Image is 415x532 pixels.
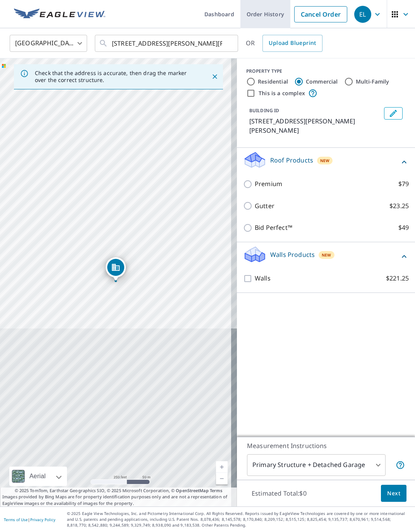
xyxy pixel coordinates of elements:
[270,156,313,165] p: Roof Products
[384,107,403,120] button: Edit building 1
[387,489,400,498] span: Next
[30,517,55,522] a: Privacy Policy
[255,223,292,233] p: Bid Perfect™
[4,517,28,522] a: Terms of Use
[249,116,381,135] p: [STREET_ADDRESS][PERSON_NAME][PERSON_NAME]
[356,78,389,86] label: Multi-Family
[247,441,405,450] p: Measurement Instructions
[306,78,338,86] label: Commercial
[210,488,223,493] a: Terms
[255,274,271,283] p: Walls
[262,35,322,52] a: Upload Blueprint
[320,157,330,164] span: New
[4,517,55,522] p: |
[27,467,48,486] div: Aerial
[249,107,279,114] p: BUILDING ID
[210,72,220,82] button: Close
[246,68,406,75] div: PROPERTY TYPE
[14,9,105,20] img: EV Logo
[396,460,405,470] span: Your report will include the primary structure and a detached garage if one exists.
[247,454,386,476] div: Primary Structure + Detached Garage
[106,257,126,281] div: Dropped pin, building 1, Commercial property, 100 Gibson Dr Bozeman, MT 59718
[258,78,288,86] label: Residential
[259,89,305,97] label: This is a complex
[255,201,274,211] p: Gutter
[381,485,406,502] button: Next
[112,33,222,54] input: Search by address or latitude-longitude
[216,461,228,473] a: Current Level 17, Zoom In
[245,485,313,502] p: Estimated Total: $0
[322,252,331,258] span: New
[243,151,409,173] div: Roof ProductsNew
[389,201,409,211] p: $23.25
[243,245,409,267] div: Walls ProductsNew
[398,223,409,233] p: $49
[398,179,409,189] p: $79
[386,274,409,283] p: $221.25
[354,6,371,23] div: EL
[35,70,197,84] p: Check that the address is accurate, then drag the marker over the correct structure.
[216,473,228,484] a: Current Level 17, Zoom Out
[246,35,322,52] div: OR
[269,38,316,48] span: Upload Blueprint
[294,6,347,22] a: Cancel Order
[10,33,87,54] div: [GEOGRAPHIC_DATA]
[15,488,223,494] span: © 2025 TomTom, Earthstar Geographics SIO, © 2025 Microsoft Corporation, ©
[255,179,282,189] p: Premium
[176,488,208,493] a: OpenStreetMap
[67,511,411,528] p: © 2025 Eagle View Technologies, Inc. and Pictometry International Corp. All Rights Reserved. Repo...
[270,250,315,259] p: Walls Products
[9,467,67,486] div: Aerial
